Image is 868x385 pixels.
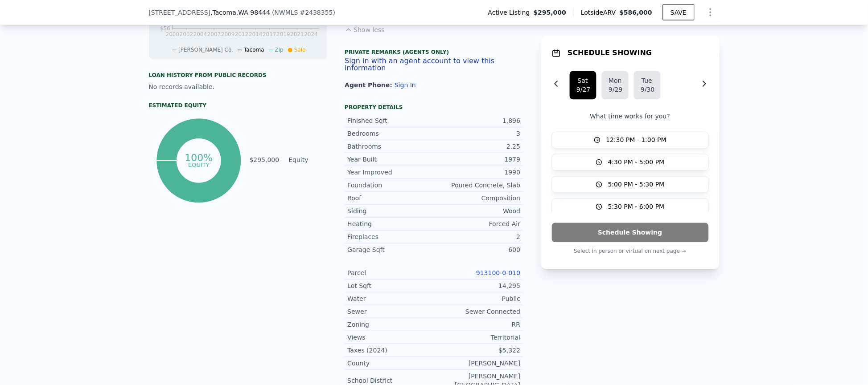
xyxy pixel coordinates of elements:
div: Mon [609,77,621,85]
div: Garage Sqft [348,245,434,254]
button: 5:30 PM - 6:00 PM [552,199,709,215]
span: # 2438355 [300,9,333,16]
div: Sewer [348,307,434,316]
div: Forced Air [434,219,521,228]
span: Zip [275,47,284,53]
div: ( ) [272,8,335,17]
span: 5:00 PM - 5:30 PM [608,180,665,189]
div: 2 [434,232,521,241]
div: Sat [577,77,589,85]
button: Show Options [702,4,720,21]
div: Estimated Equity [149,102,327,109]
button: Show less [345,25,385,34]
div: Bathrooms [348,142,434,151]
div: Foundation [348,181,434,190]
div: 9/29 [609,85,621,94]
span: , WA 98444 [236,9,270,16]
div: 1,896 [434,116,521,125]
tspan: equity [188,162,210,168]
div: 3 [434,129,521,138]
div: Composition [434,194,521,203]
div: School District [348,376,434,385]
div: Parcel [348,268,434,277]
tspan: 2012 [235,31,249,37]
div: Territorial [434,333,521,342]
div: 1990 [434,168,521,177]
button: 4:30 PM - 5:00 PM [552,154,709,171]
div: Poured Concrete, Slab [434,181,521,190]
div: $5,322 [434,346,521,355]
div: No records available. [149,82,327,91]
div: County [348,359,434,368]
span: $295,000 [534,8,567,17]
span: 4:30 PM - 5:00 PM [608,158,665,167]
span: 12:30 PM - 1:00 PM [606,136,667,145]
div: Roof [348,194,434,203]
div: RR [434,320,521,329]
span: 5:30 PM - 6:00 PM [608,203,665,211]
td: Equity [287,155,327,165]
span: $586,000 [620,9,653,16]
span: NWMLS [275,9,298,16]
span: , Tacoma [210,8,270,17]
div: Lot Sqft [348,281,434,290]
button: 5:00 PM - 5:30 PM [552,176,709,193]
tspan: 2007 [207,31,221,37]
tspan: $56 [160,26,170,32]
div: Private Remarks (Agents Only) [345,49,523,57]
span: [STREET_ADDRESS] [149,8,211,17]
span: Active Listing [488,8,534,17]
button: 12:30 PM - 1:00 PM [552,132,709,149]
tspan: 2014 [249,31,263,37]
button: Sat9/27 [570,71,596,100]
p: What time works for you? [552,112,709,121]
button: Sign in with an agent account to view this information [345,57,523,72]
div: Wood [434,207,521,215]
td: $295,000 [249,155,280,165]
span: [PERSON_NAME] Co. [178,47,233,53]
div: 600 [434,245,521,254]
tspan: 2002 [179,31,193,37]
div: Tue [641,77,654,85]
div: Fireplaces [348,232,434,241]
div: 9/30 [641,85,654,94]
div: Public [434,294,521,303]
div: 1979 [434,155,521,164]
div: 9/27 [577,85,589,94]
tspan: 2009 [221,31,235,37]
tspan: 2004 [193,31,207,37]
tspan: 100% [185,152,213,163]
tspan: 2017 [263,31,276,37]
div: 2.25 [434,142,521,151]
div: Water [348,294,434,303]
div: 14,295 [434,281,521,290]
span: Tacoma [244,47,264,53]
tspan: 2000 [165,31,179,37]
div: Year Improved [348,168,434,177]
a: 913100-0-010 [476,269,520,276]
div: Bedrooms [348,129,434,138]
div: Heating [348,219,434,228]
div: Loan history from public records [149,72,327,79]
button: Mon9/29 [602,71,629,100]
div: Year Built [348,155,434,164]
div: Zoning [348,320,434,329]
div: Siding [348,207,434,215]
div: Property details [345,104,523,111]
div: Sewer Connected [434,307,521,316]
button: SAVE [663,4,694,20]
div: Finished Sqft [348,116,434,125]
button: Schedule Showing [552,223,709,243]
tspan: 2019 [276,31,290,37]
tspan: 2024 [304,31,318,37]
p: Select in person or virtual on next page → [552,246,709,257]
h1: SCHEDULE SHOWING [568,48,652,59]
div: Taxes (2024) [348,346,434,355]
span: Sale [294,47,306,53]
div: [PERSON_NAME] [434,359,521,368]
tspan: 2021 [290,31,304,37]
button: Tue9/30 [634,71,661,100]
div: Views [348,333,434,342]
span: Agent Phone: [345,81,395,89]
button: Sign In [395,81,416,89]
